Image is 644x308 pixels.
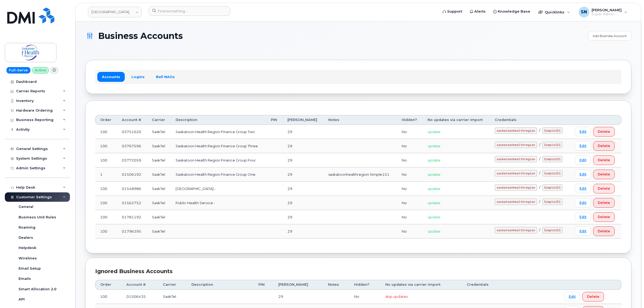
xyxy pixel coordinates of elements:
td: No [397,139,423,153]
td: No [397,196,423,210]
span: / [539,228,540,232]
a: Edit [575,155,591,165]
button: Delete [593,226,615,236]
th: Credentials [462,280,559,289]
td: No [397,153,423,167]
span: Delete [598,200,610,205]
td: SaskTel [147,210,171,224]
span: skip updates [385,294,408,299]
a: Add Business Account [588,31,631,41]
code: saskatoonhealthregion [495,227,537,233]
span: Delete [598,186,610,191]
td: SaskTel [147,153,171,167]
th: Hidden? [397,115,423,125]
td: 29 [283,210,323,224]
button: Delete [593,127,615,137]
th: PIN [254,280,273,289]
span: update [428,201,440,205]
th: No updates via carrier import [423,115,490,125]
span: update [428,229,440,233]
code: Simple151 [542,170,563,177]
td: 29 [283,167,323,182]
td: 01796395 [117,224,147,239]
th: Description [171,115,266,125]
a: Edit [575,170,591,179]
td: 03772059 [117,153,147,167]
th: Order [95,115,117,125]
td: Saskatoon Health Region Finance Group Three [171,139,266,153]
th: Account # [122,280,158,289]
code: Simple151 [542,184,563,191]
code: saskatoonhealthregion [495,170,537,177]
span: update [428,158,440,162]
button: Delete [593,170,615,179]
td: Public Health Service - [171,196,266,210]
td: SaskTel [147,125,171,139]
button: Delete [593,141,615,151]
a: Edit [575,198,591,207]
a: Edit [575,184,591,193]
td: 100 [95,153,117,167]
span: / [539,142,540,147]
code: saskatoonhealthregion [495,156,537,162]
td: Saskatoon Health Region Finance Group Four [171,153,266,167]
a: Edit [575,141,591,151]
td: 29 [283,182,323,196]
td: No [349,290,381,304]
td: 29 [283,224,323,239]
span: Delete [598,172,610,177]
th: PIN [266,115,282,125]
span: / [539,157,540,161]
button: Delete [593,184,615,193]
td: saskatoonhealthregion Simple151 [323,167,397,182]
code: Simple151 [542,142,563,148]
a: Edit [575,212,591,222]
td: 29 [283,196,323,210]
td: 01562752 [117,196,147,210]
span: / [539,185,540,189]
a: Edit [564,292,580,301]
td: 01781192 [117,210,147,224]
td: [GEOGRAPHIC_DATA] - [171,182,266,196]
code: saskatoonhealthregion [495,142,537,148]
code: saskatoonhealthregion [495,127,537,134]
span: / [539,128,540,133]
td: 29 [283,153,323,167]
span: update [428,144,440,148]
code: Simple151 [542,227,563,233]
td: 29 [273,290,323,304]
td: 1 [95,167,117,182]
span: Delete [598,129,610,134]
td: 01506435 [122,290,158,304]
td: Saskatoon Health Region Finance Group One [171,167,266,182]
button: Delete [582,292,604,302]
td: SaskTel [147,139,171,153]
td: SaskTel [147,182,171,196]
span: / [539,171,540,175]
th: Account # [117,115,147,125]
div: Ignored Business Accounts [95,267,621,275]
a: Bell NAGs [151,72,179,82]
td: No [397,182,423,196]
td: 100 [95,125,117,139]
td: 03767596 [117,139,147,153]
th: Order [95,280,122,289]
td: No [397,167,423,182]
td: No [397,125,423,139]
button: Delete [593,155,615,165]
span: update [428,172,440,177]
th: Notes [323,280,349,289]
td: SaskTel [158,290,187,304]
span: Delete [598,143,610,148]
span: Business Accounts [98,31,183,41]
button: Delete [593,212,615,222]
td: 100 [95,290,122,304]
code: Simple151 [542,199,563,205]
button: Delete [593,198,615,208]
td: 100 [95,210,117,224]
td: SaskTel [147,167,171,182]
th: Carrier [158,280,187,289]
td: 100 [95,182,117,196]
span: Delete [587,294,599,299]
code: saskatoonhealthregion [495,184,537,191]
